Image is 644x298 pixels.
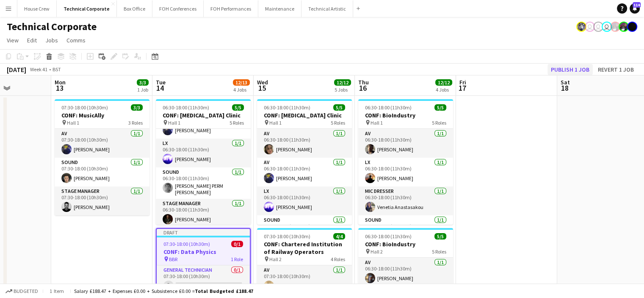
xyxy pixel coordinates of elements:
span: Jobs [45,36,58,44]
button: Box Office [117,0,152,17]
app-card-role: AV1/107:30-18:00 (10h30m)[PERSON_NAME] [55,129,149,158]
div: Salary £188.47 + Expenses £0.00 + Subsistence £0.00 = [74,288,253,294]
span: 4/4 [333,233,345,240]
app-card-role: Sound1/106:30-18:00 (11h30m) [358,215,453,247]
span: 5/5 [434,233,446,240]
span: 13 [53,83,66,93]
button: House Crew [17,0,57,17]
app-card-role: Sound1/107:30-18:00 (10h30m)[PERSON_NAME] [55,158,149,187]
app-user-avatar: Zubair PERM Dhalla [610,22,620,32]
span: Budgeted [14,288,38,294]
span: 14 [155,83,166,93]
span: 1 Role [231,256,243,262]
app-user-avatar: Visitor Services [593,22,603,32]
h3: CONF: Data Physics [157,248,250,256]
h3: CONF: BioIndustry [358,240,453,248]
span: 06:30-18:00 (11h30m) [163,104,209,111]
div: 1 Job [137,86,148,93]
span: Hall 1 [168,120,180,126]
span: Wed [257,78,268,86]
app-card-role: LX1/106:30-18:00 (11h30m)[PERSON_NAME] [156,139,251,167]
button: Technical Artistic [301,0,353,17]
a: 114 [630,3,640,14]
span: Sat [561,78,570,86]
span: 3/3 [137,79,149,86]
app-card-role: General Technician0/107:30-18:00 (10h30m) [157,265,250,294]
span: 17 [458,83,466,93]
span: Week 41 [28,66,49,72]
h1: Technical Corporate [7,20,97,33]
span: Fri [459,78,466,86]
span: 5 Roles [229,120,244,126]
div: [DATE] [7,65,26,74]
app-card-role: LX1/106:30-18:00 (11h30m)[PERSON_NAME] [257,187,352,215]
span: Total Budgeted £188.47 [195,288,253,294]
a: Comms [63,35,89,46]
app-card-role: Stage Manager1/107:30-18:00 (10h30m)[PERSON_NAME] [55,187,149,215]
div: 5 Jobs [334,86,351,93]
app-user-avatar: Abby Hubbard [602,22,612,32]
span: Comms [66,36,86,44]
span: Hall 2 [269,256,282,262]
span: 5/5 [333,104,345,111]
span: 06:30-18:00 (11h30m) [365,104,412,111]
app-job-card: 07:30-18:00 (10h30m)3/3CONF: MusicAlly Hall 13 RolesAV1/107:30-18:00 (10h30m)[PERSON_NAME]Sound1/... [55,99,149,215]
div: 06:30-18:00 (11h30m)5/5CONF: [MEDICAL_DATA] Clinic Hall 15 Roles[PERSON_NAME]AV1/106:30-18:00 (11... [156,99,251,225]
span: 0/1 [231,241,243,247]
app-card-role: AV1/106:30-18:00 (11h30m)[PERSON_NAME] [257,158,352,187]
button: FOH Conferences [152,0,204,17]
a: View [3,35,22,46]
span: 12/13 [233,79,250,86]
app-job-card: 06:30-18:00 (11h30m)5/5CONF: BioIndustry Hall 15 RolesAV1/106:30-18:00 (11h30m)[PERSON_NAME]LX1/1... [358,99,453,225]
span: 16 [357,83,369,93]
span: Hall 1 [269,120,282,126]
app-job-card: 06:30-18:00 (11h30m)5/5CONF: [MEDICAL_DATA] Clinic Hall 15 RolesAV1/106:30-18:00 (11h30m)[PERSON_... [257,99,352,225]
div: 4 Jobs [436,86,452,93]
app-card-role: AV1/106:30-18:00 (11h30m)[PERSON_NAME] [358,129,453,158]
span: 07:30-18:00 (10h30m) [61,104,108,111]
span: 06:30-18:00 (11h30m) [264,104,310,111]
span: 06:30-18:00 (11h30m) [365,233,412,240]
app-card-role: Sound1/106:30-18:00 (11h30m) [257,215,352,247]
a: Jobs [42,35,61,46]
span: 07:30-18:00 (10h30m) [163,241,210,247]
app-user-avatar: Zubair PERM Dhalla [619,22,629,32]
span: 12/12 [435,79,452,86]
span: Thu [358,78,369,86]
app-card-role: LX1/106:30-18:00 (11h30m)[PERSON_NAME] [358,158,453,187]
h3: CONF: [MEDICAL_DATA] Clinic [257,111,352,119]
div: 4 Jobs [233,86,249,93]
span: 5 Roles [331,120,345,126]
h3: CONF: Chartered Institution of Railway Operators [257,240,352,256]
button: Revert 1 job [594,64,637,75]
div: Draft [157,229,250,236]
span: 3 Roles [128,120,143,126]
span: Hall 2 [370,248,383,255]
span: 5 Roles [432,248,446,255]
span: Hall 1 [370,120,383,126]
span: 15 [256,83,268,93]
app-card-role: AV1/106:30-18:00 (11h30m)[PERSON_NAME] [358,258,453,287]
span: Tue [156,78,166,86]
app-card-role: Sound1/106:30-18:00 (11h30m)[PERSON_NAME] PERM [PERSON_NAME] [156,167,251,199]
span: 4 Roles [331,256,345,262]
span: 5/5 [232,104,244,111]
span: 1 item [47,288,67,294]
app-card-role: AV1/107:30-18:00 (10h30m)[PERSON_NAME] [257,265,352,294]
span: 07:30-18:00 (10h30m) [264,233,310,240]
app-user-avatar: Vaida Pikzirne [585,22,595,32]
app-job-card: Draft07:30-18:00 (10h30m)0/1CONF: Data Physics BBR1 RoleGeneral Technician0/107:30-18:00 (10h30m) [156,228,251,295]
span: 5 Roles [432,120,446,126]
a: Edit [24,35,40,46]
app-card-role: AV1/106:30-18:00 (11h30m)[PERSON_NAME] [257,129,352,158]
span: View [7,36,19,44]
span: 114 [633,2,641,8]
span: 5/5 [434,104,446,111]
button: FOH Performances [204,0,258,17]
div: BST [53,66,61,72]
app-card-role: Mic Dresser1/106:30-18:00 (11h30m)Venetia Anastasakou [358,187,453,215]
